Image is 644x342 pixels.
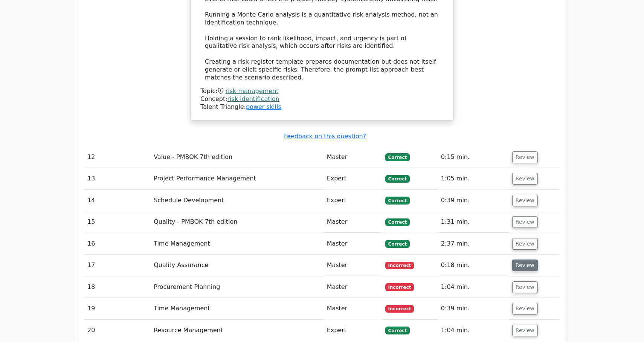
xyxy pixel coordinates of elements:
a: power skills [246,103,281,110]
td: 18 [84,276,151,298]
td: Schedule Development [151,190,324,211]
td: 1:05 min. [438,168,509,189]
td: 0:15 min. [438,147,509,168]
span: Correct [385,240,410,247]
td: Master [324,233,382,255]
div: Concept: [200,95,444,103]
td: 17 [84,255,151,276]
td: Master [324,255,382,276]
td: 0:39 min. [438,298,509,319]
button: Review [512,173,538,185]
td: Resource Management [151,320,324,341]
td: 1:04 min. [438,320,509,341]
td: 0:18 min. [438,255,509,276]
td: 19 [84,298,151,319]
td: 20 [84,320,151,341]
td: Quality Assurance [151,255,324,276]
td: Quality - PMBOK 7th edition [151,211,324,233]
button: Review [512,303,538,315]
a: Feedback on this question? [284,133,366,140]
button: Review [512,325,538,336]
span: Correct [385,175,410,183]
span: Correct [385,197,410,204]
td: 0:39 min. [438,190,509,211]
div: Talent Triangle: [200,87,444,111]
a: risk management [226,87,279,95]
button: Review [512,195,538,206]
td: Expert [324,190,382,211]
td: Expert [324,320,382,341]
button: Review [512,151,538,163]
td: 1:04 min. [438,276,509,298]
div: Topic: [200,87,444,95]
td: 2:37 min. [438,233,509,255]
td: Expert [324,168,382,189]
span: Incorrect [385,283,414,291]
button: Review [512,260,538,271]
td: 12 [84,147,151,168]
td: Master [324,211,382,233]
td: Master [324,276,382,298]
td: Master [324,147,382,168]
td: Value - PMBOK 7th edition [151,147,324,168]
button: Review [512,238,538,250]
td: 16 [84,233,151,255]
td: 1:31 min. [438,211,509,233]
td: Time Management [151,233,324,255]
td: Project Performance Management [151,168,324,189]
td: Time Management [151,298,324,319]
td: Master [324,298,382,319]
td: 15 [84,211,151,233]
span: Incorrect [385,262,414,269]
button: Review [512,216,538,228]
button: Review [512,281,538,293]
a: risk identification [227,95,279,102]
td: 14 [84,190,151,211]
span: Correct [385,327,410,334]
span: Incorrect [385,305,414,313]
td: Procurement Planning [151,276,324,298]
span: Correct [385,153,410,161]
span: Correct [385,218,410,226]
td: 13 [84,168,151,189]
